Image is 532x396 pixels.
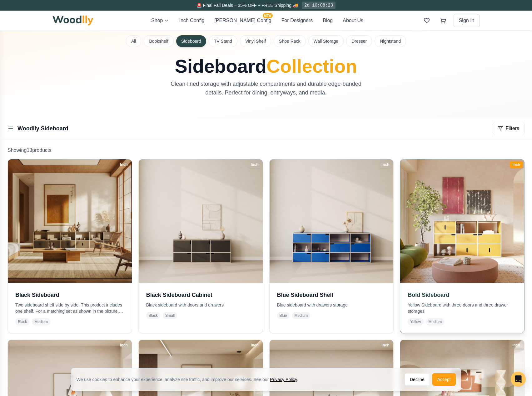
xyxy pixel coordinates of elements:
a: Woodlly Sideboard [17,125,68,132]
p: Clean-lined storage with adjustable compartments and durable edge-banded details. Perfect for din... [161,80,371,97]
button: Decline [405,373,430,386]
h3: Black Sideboard [15,291,124,299]
img: Woodlly [52,16,94,26]
div: Inch [379,342,392,349]
button: [PERSON_NAME] ConfigNEW [214,17,271,24]
div: Inch [510,342,523,349]
span: Medium [32,318,50,326]
img: Blue Sideboard Shelf [270,159,394,283]
img: Black Sideboard Cabinet [139,159,263,283]
div: Inch [248,161,261,168]
button: Vinyl Shelf [240,35,271,47]
div: We use cookies to enhance your experience, analyze site traffic, and improve our services. See our . [77,376,303,383]
div: Inch [117,342,131,349]
button: About Us [343,17,363,24]
button: Accept [432,373,456,386]
button: For Designers [281,17,313,24]
button: All [126,35,142,47]
button: Wall Storage [308,35,344,47]
span: Yellow [408,318,423,326]
div: Open Intercom Messenger [511,372,526,387]
p: Two sideboard shelf side by side. This product includes one shelf. For a matching set as shown in... [15,302,124,314]
button: Filters [493,122,525,135]
img: Bold Sideboard [397,156,527,286]
button: Nightstand [375,35,406,47]
span: Filters [505,125,519,132]
div: Inch [379,161,392,168]
div: Inch [117,161,131,168]
p: Black sideboard with doors and drawers [146,302,255,308]
span: Black [15,318,29,326]
button: Blog [323,17,333,24]
button: Shop [151,17,169,24]
span: Blue [277,312,290,319]
button: Sign In [454,14,480,27]
button: Sideboard [176,35,206,47]
div: 2d 10:08:23 [302,2,336,9]
span: Small [163,312,177,319]
button: Dresser [346,35,372,47]
p: Blue sideboard with drawers storage [277,302,386,308]
span: Medium [292,312,311,319]
a: Privacy Policy [270,377,297,382]
p: Showing 13 product s [7,147,525,154]
h3: Bold Sideboard [408,291,517,299]
span: NEW [263,13,272,18]
span: Medium [426,318,445,326]
p: Yellow Sideboard with three doors and three drawer storages [408,302,517,314]
h1: Sideboard [126,57,406,76]
button: TV Stand [209,35,237,47]
span: Black [146,312,160,319]
span: 🚨 Final Fall Deals – 35% OFF + FREE Shipping 🚚 [196,3,298,8]
button: Shoe Rack [274,35,306,47]
button: Inch Config [179,17,204,24]
h3: Black Sideboard Cabinet [146,291,255,299]
h3: Blue Sideboard Shelf [277,291,386,299]
button: Bookshelf [144,35,173,47]
img: Black Sideboard [8,159,132,283]
div: Inch [510,161,523,168]
span: Collection [266,56,357,77]
div: Inch [248,342,261,349]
